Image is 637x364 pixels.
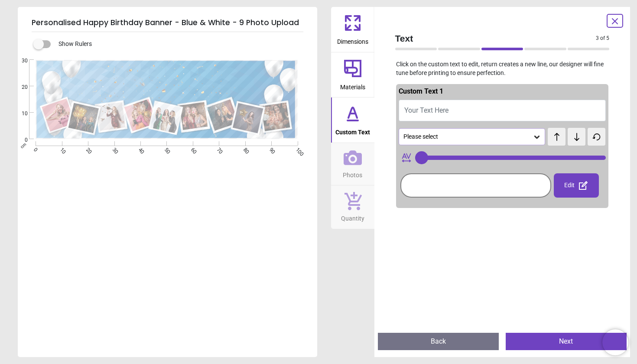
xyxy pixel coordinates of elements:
[341,210,364,223] span: Quantity
[331,7,374,52] button: Dimensions
[331,143,374,185] button: Photos
[403,133,533,140] div: Please select
[404,106,448,114] span: Your Text Here
[331,97,374,143] button: Custom Text
[399,87,443,95] span: Custom Text 1
[337,33,368,46] span: Dimensions
[11,110,28,117] span: 10
[554,173,599,198] div: Edit
[506,333,627,350] button: Next
[11,136,28,144] span: 0
[399,100,606,121] button: Your Text Here
[602,329,628,355] iframe: Brevo live chat
[388,60,617,77] p: Click on the custom text to edit, return creates a new line, our designer will fine tune before p...
[331,52,374,97] button: Materials
[39,39,317,49] div: Show Rulers
[395,32,596,45] span: Text
[378,333,499,350] button: Back
[343,167,362,180] span: Photos
[335,124,370,137] span: Custom Text
[331,185,374,229] button: Quantity
[340,79,365,92] span: Materials
[596,35,609,42] span: 3 of 5
[11,57,28,65] span: 30
[11,84,28,91] span: 20
[32,14,303,32] h5: Personalised Happy Birthday Banner - Blue & White - 9 Photo Upload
